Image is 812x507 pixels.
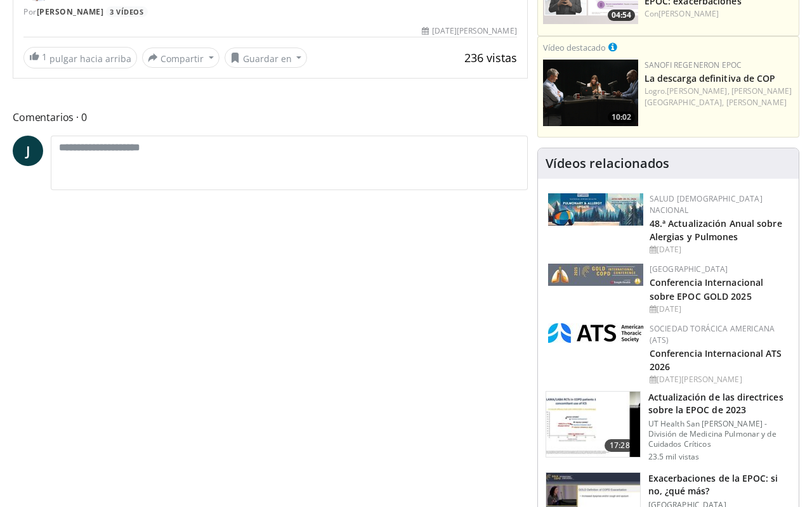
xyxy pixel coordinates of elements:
font: 236 vistas [464,50,517,65]
font: Logro. [645,86,667,96]
font: 10:02 [612,112,631,122]
a: La descarga definitiva de COP [645,72,776,84]
font: Compartir [160,52,204,64]
a: [PERSON_NAME] [37,6,104,17]
img: 31f0e357-1e8b-4c70-9a73-47d0d0a8b17d.png.150x105_q85_autocrop_double_scale_upscale_version-0.2.jpg [548,323,643,343]
a: [PERSON_NAME], [667,86,729,96]
font: Guardar en [243,52,292,64]
img: b90f5d12-84c1-472e-b843-5cad6c7ef911.jpg.150x105_q85_autocrop_double_scale_upscale_version-0.2.jpg [548,193,643,226]
font: 17:28 [610,440,630,451]
font: UT Health San [PERSON_NAME] - División de Medicina Pulmonar y de Cuidados Críticos [648,418,776,449]
a: J [13,136,43,166]
a: [PERSON_NAME][GEOGRAPHIC_DATA], [645,86,792,108]
a: 1 pulgar hacia arriba [23,47,137,68]
a: [PERSON_NAME] [658,8,719,19]
a: 48.ª Actualización Anual sobre Alergias y Pulmones [650,217,782,243]
img: 5a5e9f8f-baed-4a36-9fe2-4d00eabc5e31.png.150x105_q85_crop-smart_upscale.png [543,60,638,126]
font: Por [23,6,37,17]
a: Sanofi Regeneron EPOC [645,60,742,70]
font: 0 [81,110,87,124]
font: Vídeos relacionados [546,155,669,172]
font: Vídeo destacado [543,42,606,53]
font: J [26,141,30,160]
img: 29f03053-4637-48fc-b8d3-cde88653f0ec.jpeg.150x105_q85_autocrop_double_scale_upscale_version-0.2.jpg [548,264,643,286]
font: 04:54 [612,10,631,20]
a: Salud [DEMOGRAPHIC_DATA] Nacional [650,193,763,215]
font: pulgar hacia arriba [49,53,131,65]
font: Comentarios [13,110,74,124]
a: Conferencia Internacional ATS 2026 [650,347,782,373]
button: Compartir [142,48,219,68]
font: [DATE] [657,304,682,314]
a: 17:28 Actualización de las directrices sobre la EPOC de 2023 UT Health San [PERSON_NAME] - Divisi... [546,391,791,462]
font: Actualización de las directrices sobre la EPOC de 2023 [648,391,783,416]
a: 3 vídeos [106,6,148,17]
font: Con [645,8,658,19]
a: Conferencia Internacional sobre EPOC GOLD 2025 [650,276,764,302]
a: [PERSON_NAME] [726,97,787,108]
a: 10:02 [543,60,638,126]
a: Sociedad Torácica Americana (ATS) [650,323,775,345]
font: [DATE][PERSON_NAME] [432,25,517,36]
button: Guardar en [225,48,308,68]
font: [DATE][PERSON_NAME] [657,374,742,385]
a: [GEOGRAPHIC_DATA] [650,264,728,274]
font: [DATE] [657,244,682,255]
font: 23.5 mil vistas [648,451,700,462]
font: 3 vídeos [110,7,143,16]
img: 9f1c6381-f4d0-4cde-93c4-540832e5bbaf.150x105_q85_crop-smart_upscale.jpg [546,392,640,458]
font: 1 [42,51,47,63]
font: Exacerbaciones de la EPOC: si no, ¿qué más? [648,472,778,497]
